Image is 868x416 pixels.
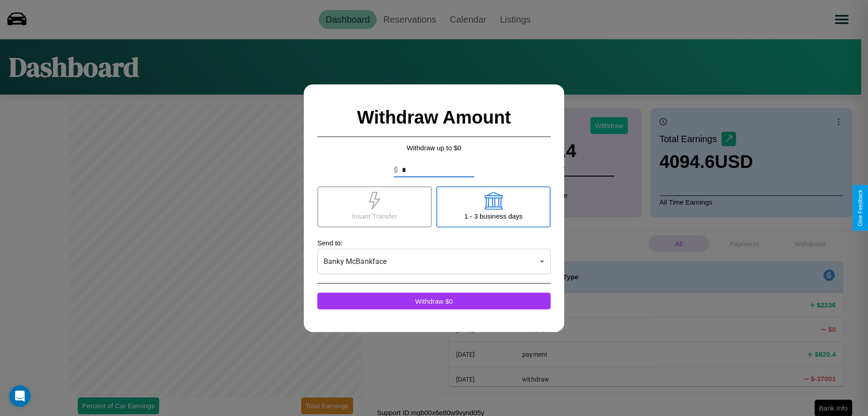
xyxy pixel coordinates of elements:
[857,190,863,226] div: Give Feedback
[317,236,551,249] p: Send to:
[352,210,397,222] p: Insant Transfer
[394,164,398,175] p: $
[317,98,551,137] h2: Withdraw Amount
[317,292,551,309] button: Withdraw $0
[9,385,31,407] iframe: Intercom live chat
[464,210,523,222] p: 1 - 3 business days
[317,249,551,274] div: Banky McBankface
[317,141,551,153] p: Withdraw up to $ 0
